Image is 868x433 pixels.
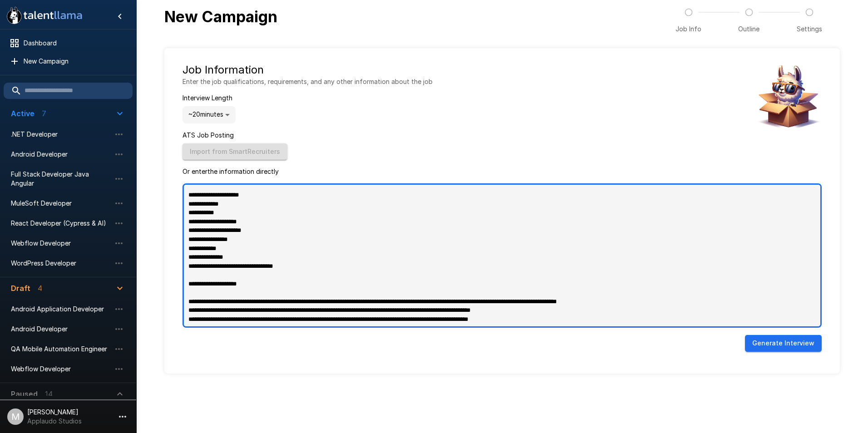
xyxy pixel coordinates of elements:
[745,335,822,352] button: Generate Interview
[164,7,277,26] b: New Campaign
[754,63,822,131] img: Animated document
[182,93,236,103] p: Interview Length
[182,131,287,140] p: ATS Job Posting
[182,167,822,176] p: Or enter the information directly
[182,63,433,77] h5: Job Information
[182,77,433,86] p: Enter the job qualifications, requirements, and any other information about the job
[182,106,236,123] div: ~ 20 minutes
